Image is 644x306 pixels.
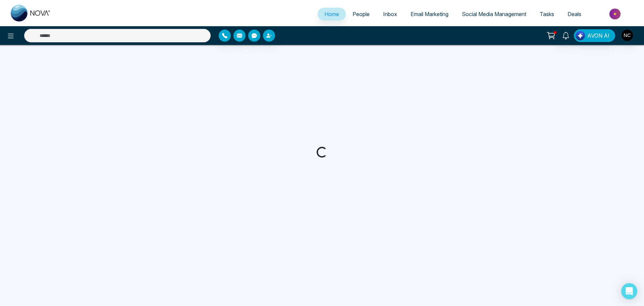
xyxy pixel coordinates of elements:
img: Nova CRM Logo [11,5,51,21]
span: Inbox [383,11,397,17]
span: Email Marketing [411,11,448,17]
a: People [346,8,376,20]
a: Inbox [376,8,404,20]
button: AVON AI [574,29,615,42]
img: Lead Flow [576,31,585,40]
span: People [353,11,370,17]
a: Home [318,8,346,20]
a: Tasks [533,8,561,20]
div: Open Intercom Messenger [621,283,637,299]
a: Email Marketing [404,8,455,20]
span: Social Media Management [462,11,526,17]
img: User Avatar [622,30,633,41]
img: Market-place.gif [591,6,640,21]
span: Home [324,11,339,17]
a: Deals [561,8,588,20]
span: Tasks [540,11,554,17]
a: Social Media Management [455,8,533,20]
span: Deals [568,11,581,17]
span: AVON AI [587,32,609,40]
